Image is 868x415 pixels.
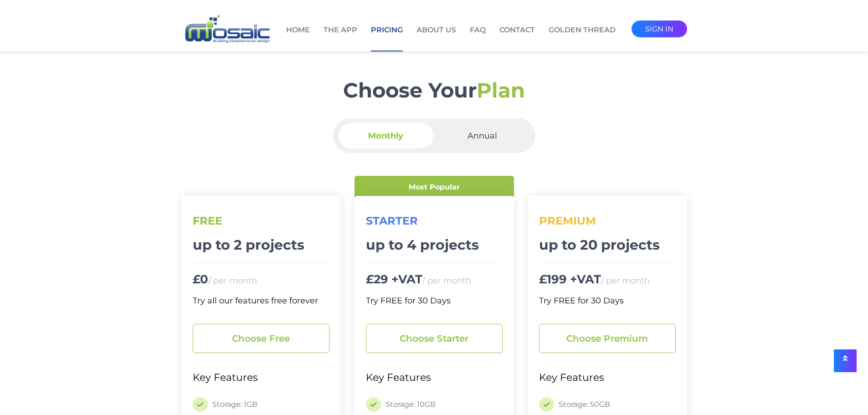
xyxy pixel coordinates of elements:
[193,214,329,227] h2: free
[539,324,676,353] a: Choose premium
[539,397,554,412] img: tick.jpg
[539,214,676,227] h2: premium
[371,25,403,51] a: Pricing
[539,353,676,388] h6: Key Features
[193,397,329,412] li: Storage: 1GB
[208,276,257,286] span: / per month
[181,77,687,118] h5: Choose Your
[354,176,514,199] div: Most Popular
[601,276,650,286] span: / per month
[366,397,503,412] li: Storage: 10GB
[499,25,535,51] a: Contact
[193,324,329,353] a: Choose free
[193,397,208,412] img: tick.jpg
[366,227,503,253] h3: up to 4 projects
[286,25,310,51] a: Home
[366,324,503,353] a: Choose starter
[193,227,329,253] h3: up to 2 projects
[435,123,530,149] span: Annual
[632,20,687,37] a: sign in
[539,397,676,412] li: Storage: 50GB
[366,397,381,412] img: tick.jpg
[181,14,272,45] img: logo
[193,287,329,306] h5: Try all our features free forever
[366,353,503,388] h6: Key Features
[539,227,676,253] h3: up to 20 projects
[193,353,329,388] h6: Key Features
[477,77,525,102] span: Plan
[470,25,486,51] a: FAQ
[539,262,676,287] h4: £199 +VAT
[366,214,503,227] h2: starter
[422,276,471,286] span: / per month
[549,25,616,51] a: Golden Thread
[416,25,456,51] a: About Us
[366,262,503,287] h4: £29 +VAT
[324,25,357,51] a: The App
[339,123,433,149] span: Monthly
[193,262,329,287] h4: £0
[366,287,503,306] h5: Try FREE for 30 Days
[539,287,676,306] h5: Try FREE for 30 Days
